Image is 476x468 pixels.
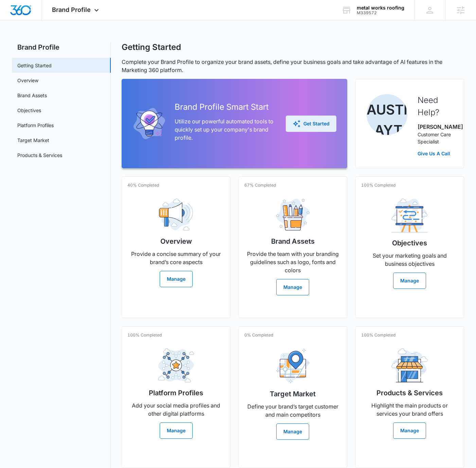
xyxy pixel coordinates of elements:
[18,39,24,45] img: tab_domain_overview_orange.svg
[122,42,181,52] h1: Getting Started
[11,11,16,16] img: logo_orange.svg
[17,137,49,144] a: Target Market
[355,326,464,468] a: 100% CompletedProducts & ServicesHighlight the main products or services your brand offersManage
[244,332,273,338] p: 0% Completed
[18,18,75,23] div: Domain: [DOMAIN_NAME]
[357,5,404,11] div: account name
[17,152,62,159] a: Products & Services
[75,40,114,45] div: Keywords by Traffic
[239,326,347,468] a: 0% CompletedTarget MarketDefine your brand’s target customer and main competitorsManage
[355,176,464,318] a: 100% CompletedObjectivesSet your marketing goals and business objectivesManage
[244,402,341,419] p: Define your brand’s target customer and main competitors
[175,101,275,113] h2: Brand Profile Smart Start
[160,271,193,287] button: Manage
[19,11,33,16] div: v 4.0.25
[122,58,464,74] p: Complete your Brand Profile to organize your brand assets, define your business goals and take ad...
[271,236,315,246] h2: Brand Assets
[276,423,309,440] button: Manage
[361,401,458,418] p: Highlight the main products or services your brand offers
[122,176,230,318] a: 40% CompletedOverviewProvide a concise summary of your brand’s core aspectsManage
[418,94,453,119] h2: Need Help?
[276,279,309,295] button: Manage
[127,182,159,188] p: 40% Completed
[293,120,330,128] div: Get Started
[149,388,203,398] h2: Platform Profiles
[160,236,192,246] h2: Overview
[244,182,276,188] p: 67% Completed
[418,150,453,157] a: Give Us A Call
[68,39,73,45] img: tab_keywords_by_traffic_grey.svg
[361,252,458,268] p: Set your marketing goals and business objectives
[376,388,443,398] h2: Products & Services
[361,332,395,338] p: 100% Completed
[392,238,427,248] h2: Objectives
[122,326,230,468] a: 100% CompletedPlatform ProfilesAdd your social media profiles and other digital platformsManage
[127,332,162,338] p: 100% Completed
[26,40,61,45] div: Domain Overview
[127,401,225,418] p: Add your social media profiles and other digital platforms
[12,42,111,52] h2: Brand Profile
[393,422,426,439] button: Manage
[357,11,404,15] div: account id
[160,422,193,439] button: Manage
[127,250,225,266] p: Provide a concise summary of your brand’s core aspects
[244,250,341,274] p: Provide the team with your branding guidelines such as logo, fonts and colors
[367,94,407,135] img: Austin Layton
[17,122,54,129] a: Platform Profiles
[17,107,41,114] a: Objectives
[175,117,275,142] p: Utilize our powerful automated tools to quickly set up your company's brand profile.
[361,182,395,188] p: 100% Completed
[239,176,347,318] a: 67% CompletedBrand AssetsProvide the team with your branding guidelines such as logo, fonts and c...
[17,77,38,84] a: Overview
[17,62,52,69] a: Getting Started
[17,92,47,99] a: Brand Assets
[11,18,16,23] img: website_grey.svg
[286,116,336,132] button: Get Started
[418,131,453,145] p: Customer Care Specialist
[52,6,91,13] span: Brand Profile
[393,273,426,289] button: Manage
[418,123,453,131] p: [PERSON_NAME]
[270,389,316,399] h2: Target Market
